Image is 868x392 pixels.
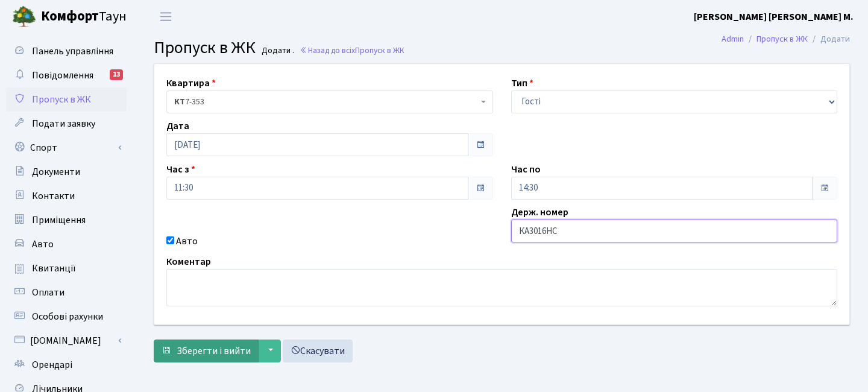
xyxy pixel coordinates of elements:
span: Пропуск в ЖК [154,36,256,60]
a: Контакти [6,184,127,208]
span: Пропуск в ЖК [355,45,404,56]
a: [DOMAIN_NAME] [6,329,127,353]
span: Зберегти і вийти [177,344,251,358]
a: Оплати [6,280,127,305]
div: 13 [110,69,123,80]
img: logo.png [12,5,36,29]
span: Панель управління [32,45,113,58]
span: Контакти [32,189,75,203]
label: Держ. номер [511,205,568,220]
button: Зберегти і вийти [154,340,259,362]
span: <b>КТ</b>&nbsp;&nbsp;&nbsp;&nbsp;7-353 [174,96,478,108]
a: Назад до всіхПропуск в ЖК [300,45,404,56]
input: AA0001AA [511,220,838,242]
span: Пропуск в ЖК [32,93,91,106]
li: Додати [808,33,850,46]
a: Подати заявку [6,112,127,136]
label: Час по [511,162,541,177]
a: Особові рахунки [6,305,127,329]
span: Авто [32,238,54,251]
span: Приміщення [32,213,86,227]
a: Панель управління [6,39,127,63]
span: Квитанції [32,262,76,275]
span: Повідомлення [32,69,93,82]
a: Admin [722,33,744,45]
span: Оплати [32,286,64,299]
label: Дата [166,119,189,133]
span: Подати заявку [32,117,95,130]
small: Додати . [259,46,294,56]
span: <b>КТ</b>&nbsp;&nbsp;&nbsp;&nbsp;7-353 [166,90,493,113]
span: Орендарі [32,358,72,371]
a: Пропуск в ЖК [756,33,808,45]
b: [PERSON_NAME] [PERSON_NAME] М. [694,10,854,24]
b: КТ [174,96,185,108]
span: Таун [41,7,127,27]
a: Повідомлення13 [6,63,127,87]
a: Орендарі [6,353,127,377]
b: Комфорт [41,7,99,26]
a: Авто [6,232,127,256]
label: Квартира [166,76,216,90]
nav: breadcrumb [703,27,868,52]
label: Тип [511,76,533,90]
a: [PERSON_NAME] [PERSON_NAME] М. [694,10,854,24]
a: Квитанції [6,256,127,280]
span: Особові рахунки [32,310,103,323]
label: Авто [176,234,198,248]
label: Коментар [166,254,211,269]
a: Спорт [6,136,127,160]
button: Переключити навігацію [151,7,181,27]
a: Пропуск в ЖК [6,87,127,112]
a: Приміщення [6,208,127,232]
label: Час з [166,162,195,177]
span: Документи [32,165,80,179]
a: Документи [6,160,127,184]
a: Скасувати [283,340,353,362]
